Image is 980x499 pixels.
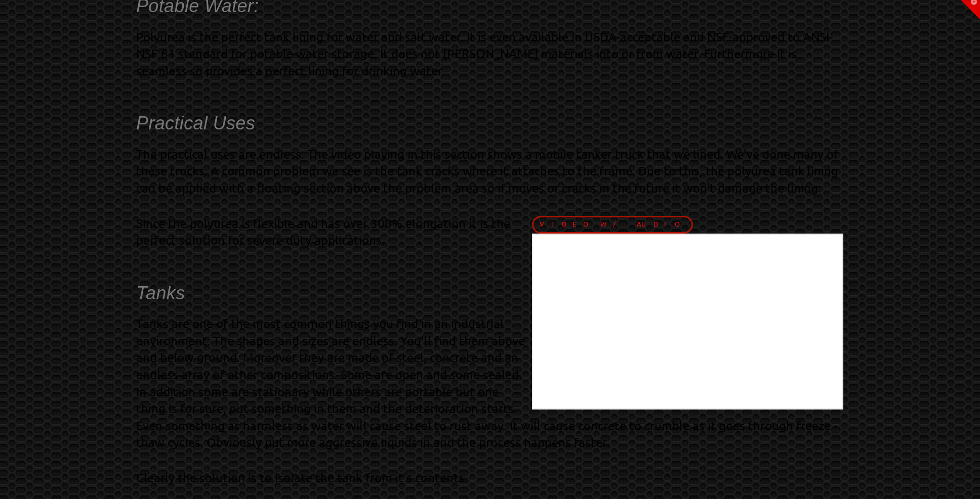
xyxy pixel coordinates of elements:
[136,146,844,197] p: The practical uses are endless. The video playing in this section shows a mobile tanker truck tha...
[532,216,693,234] a: Video w/audio
[136,28,844,79] p: Polyurea is the perfect tank lining for water and salt water. It is even available in USDA-accept...
[136,215,844,249] p: Since the polyurea is flexible and has over 300% elongation it is the perfect solution for severe...
[136,315,844,451] p: Tanks are one of the most common things you find in an industrial environment. The shapes and siz...
[136,281,844,306] h5: Tanks
[136,469,844,486] p: Clearly the solution is to isolate the tank from it's contents.
[136,111,844,136] h5: Practical Uses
